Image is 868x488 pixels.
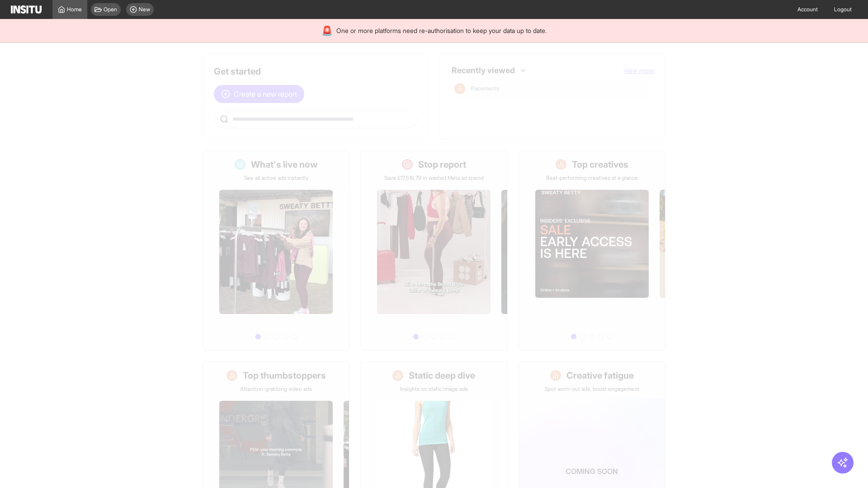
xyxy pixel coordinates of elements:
span: Open [104,6,117,13]
span: New [139,6,150,13]
span: Home [67,6,82,13]
img: Logo [11,5,42,14]
span: One or more platforms need re-authorisation to keep your data up to date. [336,26,547,35]
div: 🚨 [321,24,333,37]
